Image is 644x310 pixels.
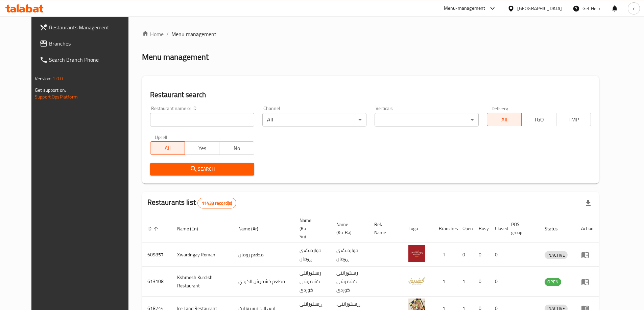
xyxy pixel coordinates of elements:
[34,19,139,35] a: Restaurants Management
[142,267,172,297] td: 613108
[473,267,490,297] td: 0
[545,278,561,286] span: OPEN
[511,220,531,236] span: POS group
[150,141,185,155] button: All
[433,267,457,297] td: 1
[331,267,369,297] td: رێستۆرانتی کشمیشى كوردى
[197,198,236,208] div: Total records count
[490,243,506,267] td: 0
[171,30,216,38] span: Menu management
[147,197,237,208] h2: Restaurants list
[556,113,591,126] button: TMP
[150,90,591,100] h2: Restaurant search
[457,267,473,297] td: 1
[524,115,553,124] span: TGO
[490,214,506,243] th: Closed
[545,278,561,286] div: OPEN
[521,113,556,126] button: TGO
[142,30,599,38] nav: breadcrumb
[219,141,254,155] button: No
[492,106,508,111] label: Delivery
[545,251,568,259] span: INACTIVE
[166,30,169,38] li: /
[150,163,254,175] button: Search
[238,225,267,233] span: Name (Ar)
[49,56,134,64] span: Search Branch Phone
[294,243,331,267] td: خواردنگەی ڕۆمان
[559,115,588,124] span: TMP
[34,52,139,68] a: Search Branch Phone
[188,143,217,153] span: Yes
[155,135,167,139] label: Upsell
[35,74,51,83] span: Version:
[233,243,294,267] td: مطعم رومان
[300,216,323,241] span: Name (Ku-So)
[581,278,594,286] div: Menu
[433,214,457,243] th: Branches
[517,5,562,12] div: [GEOGRAPHIC_DATA]
[581,251,594,259] div: Menu
[473,243,490,267] td: 0
[457,243,473,267] td: 0
[336,220,361,236] span: Name (Ku-Ba)
[457,214,473,243] th: Open
[52,74,63,83] span: 1.0.0
[294,267,331,297] td: رێستۆرانتی کشمیشى كوردى
[490,115,519,124] span: All
[142,52,209,62] h2: Menu management
[576,214,599,243] th: Action
[35,86,66,94] span: Get support on:
[172,243,233,267] td: Xwardngay Roman
[433,243,457,267] td: 1
[262,113,366,126] div: All
[142,243,172,267] td: 609857
[153,143,182,153] span: All
[198,200,236,206] span: 11433 record(s)
[233,267,294,297] td: مطعم كشميش الكردي
[490,267,506,297] td: 0
[545,225,567,233] span: Status
[408,245,425,262] img: Xwardngay Roman
[331,243,369,267] td: خواردنگەی ڕۆمان
[177,225,207,233] span: Name (En)
[49,23,134,31] span: Restaurants Management
[49,39,134,48] span: Branches
[150,113,254,126] input: Search for restaurant name or ID..
[580,195,596,211] div: Export file
[35,92,78,101] a: Support.OpsPlatform
[403,214,433,243] th: Logo
[185,141,219,155] button: Yes
[142,30,164,38] a: Home
[34,35,139,52] a: Branches
[408,272,425,289] img: Kshmesh Kurdish Restaurant
[487,113,522,126] button: All
[473,214,490,243] th: Busy
[374,220,395,236] span: Ref. Name
[444,4,485,12] div: Menu-management
[633,5,635,12] span: r
[222,143,251,153] span: No
[375,113,479,126] div: ​
[545,251,568,259] div: INACTIVE
[147,225,160,233] span: ID
[156,165,249,173] span: Search
[172,267,233,297] td: Kshmesh Kurdish Restaurant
